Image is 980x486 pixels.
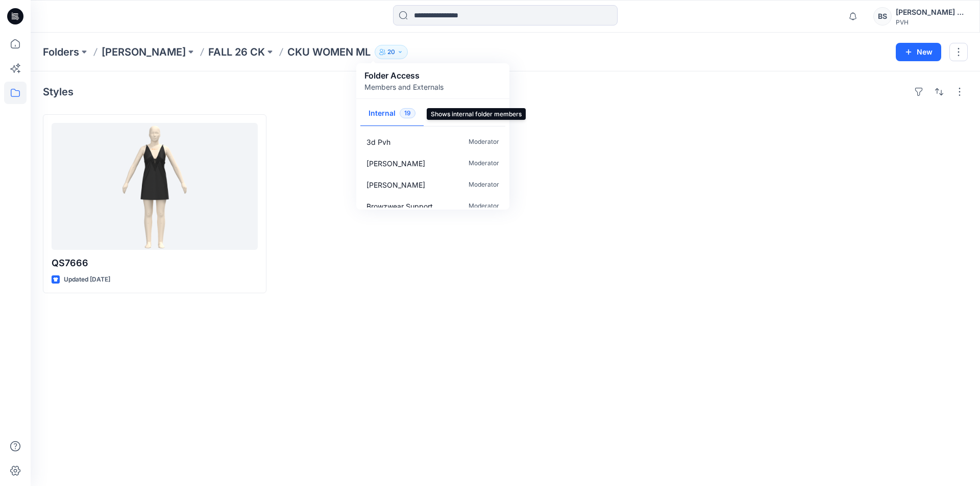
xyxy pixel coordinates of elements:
[358,152,507,174] a: [PERSON_NAME]Moderator
[469,158,499,169] p: Moderator
[375,45,408,59] button: 20
[387,46,395,58] p: 20
[896,18,967,26] div: PVH
[358,195,507,217] a: Browzwear SupportModerator
[896,43,941,61] button: New
[102,45,186,59] a: [PERSON_NAME]
[366,158,425,169] p: Lucy Chen
[43,45,79,59] a: Folders
[364,69,444,82] p: Folder Access
[896,6,967,18] div: [PERSON_NAME] Silk
[873,7,892,25] div: BS
[52,256,258,270] p: QS7666
[43,86,73,98] h4: Styles
[469,137,499,147] p: Moderator
[424,101,484,127] button: External
[358,131,507,152] a: 3d PvhModerator
[469,201,499,212] p: Moderator
[366,180,425,190] p: Sean Buchanan
[366,201,433,212] p: Browzwear Support
[400,108,415,118] span: 19
[360,101,424,127] button: Internal
[208,45,265,59] a: FALL 26 CK
[469,180,499,190] p: Moderator
[52,123,258,250] a: QS7666
[366,137,390,147] p: 3d Pvh
[287,45,371,59] p: CKU WOMEN ML
[464,108,476,118] span: 1
[358,174,507,195] a: [PERSON_NAME]Moderator
[64,274,110,285] p: Updated [DATE]
[364,82,444,92] p: Members and Externals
